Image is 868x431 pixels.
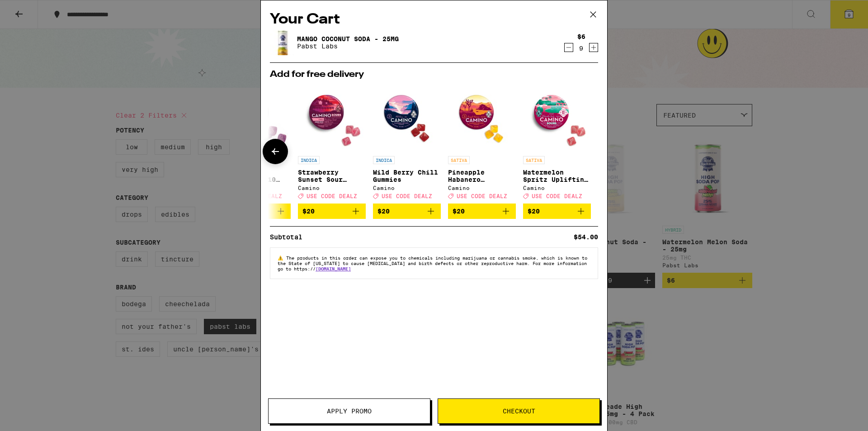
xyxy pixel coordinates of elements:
span: USE CODE DEALZ [532,193,582,199]
p: Wild Berry Chill Gummies [373,169,441,183]
p: SATIVA [448,156,470,164]
button: Apply Promo [268,398,430,424]
div: $6 [577,33,585,40]
div: Camino [448,185,516,191]
img: Camino - Pineapple Habanero Uplifting Gummies [448,84,516,152]
a: Open page for Wild Berry Chill Gummies from Camino [373,84,441,204]
p: INDICA [373,156,395,164]
button: Decrement [564,43,573,52]
a: Mango Coconut Soda - 25mg [297,35,399,43]
p: Pabst Labs [297,43,399,50]
span: $20 [453,208,465,215]
button: Add to bag [448,204,516,219]
p: Pineapple Habanero Uplifting Gummies [448,169,516,183]
div: 9 [577,45,585,52]
div: Camino [373,185,441,191]
span: $20 [377,208,390,215]
a: Open page for Watermelon Spritz Uplifting Sour Gummies from Camino [523,84,591,204]
a: Open page for Strawberry Sunset Sour Gummies from Camino [298,84,366,204]
div: Camino [523,185,591,191]
span: Apply Promo [327,408,372,414]
img: Camino - Strawberry Sunset Sour Gummies [298,84,366,152]
button: Increment [589,43,598,52]
p: INDICA [298,156,320,164]
div: Camino [298,185,366,191]
p: Watermelon Spritz Uplifting Sour Gummies [523,169,591,183]
div: Subtotal [270,234,309,240]
img: Camino - Wild Berry Chill Gummies [373,84,441,152]
span: ⚠️ [278,255,286,260]
p: Strawberry Sunset Sour Gummies [298,169,366,183]
h2: Add for free delivery [270,70,598,79]
img: Camino - Watermelon Spritz Uplifting Sour Gummies [523,84,591,152]
p: SATIVA [523,156,545,164]
button: Checkout [438,398,600,424]
h2: Your Cart [270,9,598,30]
button: Add to bag [523,204,591,219]
span: Hi. Need any help? [5,6,65,14]
span: The products in this order can expose you to chemicals including marijuana or cannabis smoke, whi... [278,255,587,271]
span: USE CODE DEALZ [382,193,432,199]
span: USE CODE DEALZ [307,193,357,199]
img: Mango Coconut Soda - 25mg [270,26,295,60]
span: $20 [528,208,540,215]
button: Add to bag [298,204,366,219]
a: [DOMAIN_NAME] [316,266,351,271]
div: $54.00 [574,234,598,240]
button: Add to bag [373,204,441,219]
span: Checkout [503,408,535,414]
span: $20 [302,208,315,215]
span: USE CODE DEALZ [457,193,507,199]
a: Open page for Pineapple Habanero Uplifting Gummies from Camino [448,84,516,204]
